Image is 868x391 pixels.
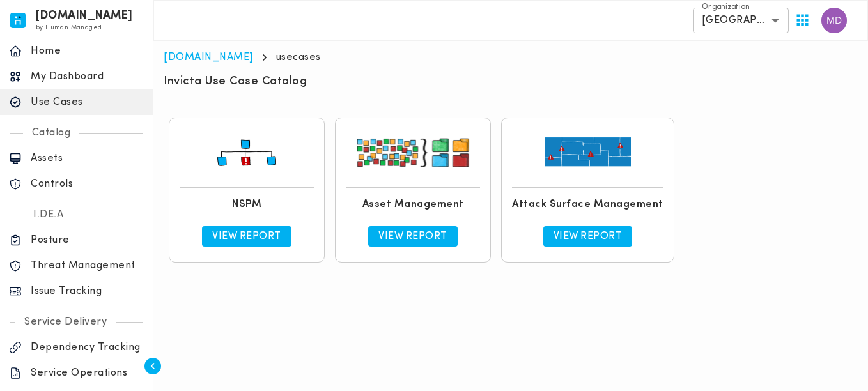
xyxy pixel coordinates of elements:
[378,230,447,243] p: View Report
[31,45,144,57] p: Home
[543,226,633,247] a: View Report
[702,2,750,13] label: Organization
[346,128,480,177] img: usecase
[520,128,655,177] img: usecase
[164,52,253,63] a: [DOMAIN_NAME]
[36,11,133,20] h6: [DOMAIN_NAME]
[276,51,321,64] p: usecases
[554,230,623,243] p: View Report
[31,178,144,190] p: Controls
[31,70,144,83] p: My Dashboard
[10,13,26,28] img: invicta.io
[821,8,847,33] img: Marc Daniel Jamindang
[368,226,458,247] a: View Report
[31,234,144,247] p: Posture
[36,24,102,31] span: by Human Managed
[202,226,291,247] a: View Report
[232,198,261,211] h6: NSPM
[512,198,663,211] h6: Attack Surface Management
[23,126,80,139] p: Catalog
[31,285,144,298] p: Issue Tracking
[31,367,144,379] p: Service Operations
[693,8,789,33] div: [GEOGRAPHIC_DATA]
[164,51,858,64] nav: breadcrumb
[15,316,116,328] p: Service Delivery
[816,3,852,38] button: User
[31,341,144,354] p: Dependency Tracking
[212,230,281,243] p: View Report
[31,96,144,109] p: Use Cases
[362,198,464,211] h6: Asset Management
[180,128,314,177] img: usecase
[24,208,72,221] p: I.DE.A
[31,152,144,165] p: Assets
[164,74,307,89] h6: Invicta Use Case Catalog
[31,259,144,272] p: Threat Management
